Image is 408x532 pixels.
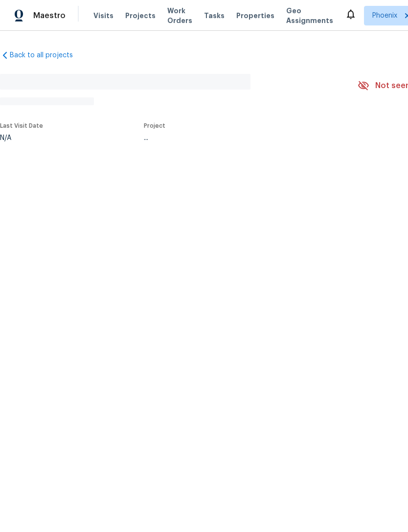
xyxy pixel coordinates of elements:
span: Geo Assignments [286,6,333,25]
span: Properties [236,11,274,21]
span: Phoenix [372,11,397,21]
span: Projects [125,11,156,21]
span: Project [144,123,165,129]
span: Visits [93,11,113,21]
div: ... [144,135,332,141]
span: Maestro [33,11,66,21]
span: Tasks [204,12,225,19]
span: Work Orders [167,6,192,25]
